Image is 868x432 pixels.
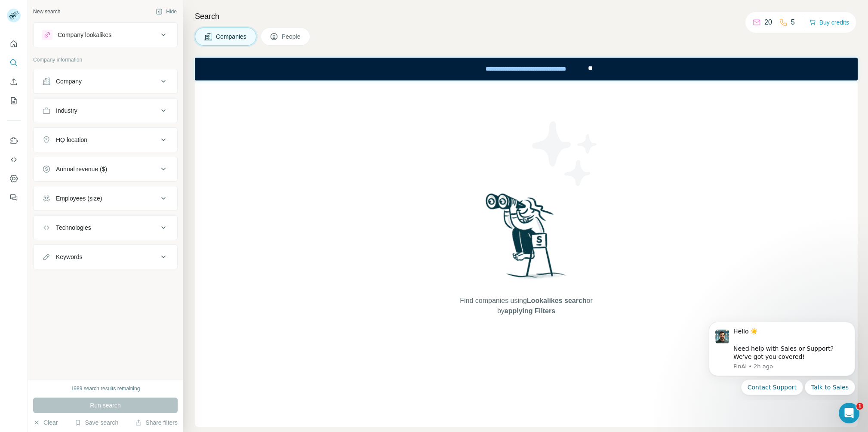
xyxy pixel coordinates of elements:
div: HQ location [56,136,87,144]
span: applying Filters [505,307,555,315]
div: 1989 search results remaining [71,385,140,392]
div: Industry [56,106,77,115]
div: Annual revenue ($) [56,165,107,173]
iframe: Intercom notifications message [696,314,868,400]
button: Buy credits [809,16,849,28]
iframe: Banner [195,58,858,80]
button: Company lookalikes [34,25,177,45]
span: 1 [856,403,863,410]
div: Keywords [56,253,82,261]
button: Feedback [7,190,21,205]
button: Dashboard [7,171,21,186]
button: Quick start [7,36,21,52]
span: Lookalikes search [527,297,587,304]
button: Use Surfe API [7,152,21,167]
button: HQ location [34,130,177,150]
button: Technologies [34,217,177,238]
iframe: Intercom live chat [839,403,859,423]
p: 20 [764,17,772,28]
button: Employees (size) [34,188,177,209]
button: Company [34,71,177,92]
button: Industry [34,100,177,121]
button: My lists [7,93,21,108]
div: Technologies [56,223,91,232]
button: Use Surfe on LinkedIn [7,133,21,148]
div: Company [56,77,82,86]
button: Clear [33,418,58,427]
img: Surfe Illustration - Woman searching with binoculars [482,191,571,287]
button: Keywords [34,247,177,267]
img: Surfe Illustration - Stars [526,115,604,192]
button: Save search [74,418,118,427]
button: Hide [150,5,183,18]
h4: Search [195,10,858,22]
p: 5 [791,17,795,28]
button: Search [7,55,21,71]
span: Find companies using or by [457,296,595,316]
button: Enrich CSV [7,74,21,89]
div: Company lookalikes [58,31,111,39]
span: People [282,32,302,41]
button: Share filters [135,418,178,427]
p: Company information [33,56,178,64]
button: Annual revenue ($) [34,159,177,179]
div: Employees (size) [56,194,102,203]
div: New search [33,8,60,15]
span: Companies [216,32,247,41]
